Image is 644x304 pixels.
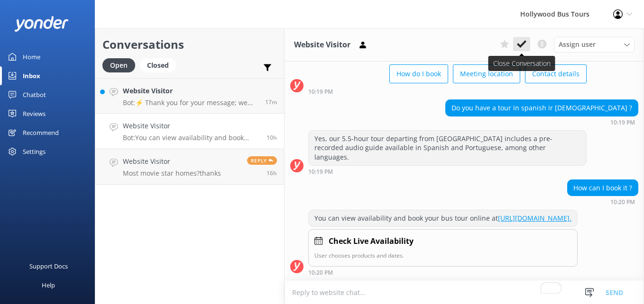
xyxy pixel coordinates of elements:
[95,78,284,114] a: Website VisitorBot:⚡ Thank you for your message; we are connecting you to a team member who will ...
[140,58,176,72] div: Closed
[308,270,333,276] strong: 10:20 PM
[267,134,277,142] span: Sep 29 2025 10:20pm (UTC -07:00) America/Tijuana
[567,198,638,205] div: Sep 29 2025 10:20pm (UTC -07:00) America/Tijuana
[123,156,221,167] h4: Website Visitor
[23,47,40,66] div: Home
[23,142,46,161] div: Settings
[23,85,46,104] div: Chatbot
[294,39,350,51] h3: Website Visitor
[554,37,635,52] div: Assign User
[308,169,333,175] strong: 10:19 PM
[123,98,258,107] p: Bot: ⚡ Thank you for your message; we are connecting you to a team member who will be with you sh...
[29,257,68,276] div: Support Docs
[140,60,181,70] a: Closed
[247,156,277,165] span: Reply
[265,98,277,106] span: Sep 30 2025 08:34am (UTC -07:00) America/Tijuana
[525,64,587,83] button: Contact details
[309,210,577,226] div: You can view availability and book your bus tour online at
[14,16,69,32] img: yonder-white-logo.png
[445,119,638,125] div: Sep 29 2025 10:19pm (UTC -07:00) America/Tijuana
[102,60,140,70] a: Open
[446,100,638,116] div: Do you have a tour in spanish ir [DEMOGRAPHIC_DATA] ?
[123,134,259,142] p: Bot: You can view availability and book your bus tour online at [URL][DOMAIN_NAME].
[453,64,520,83] button: Meeting location
[610,120,635,125] strong: 10:19 PM
[23,123,59,142] div: Recommend
[285,281,644,304] textarea: To enrich screen reader interactions, please activate Accessibility in Grammarly extension settings
[309,131,586,165] div: Yes, our 5.5-hour tour departing from [GEOGRAPHIC_DATA] includes a pre-recorded audio guide avail...
[308,168,587,175] div: Sep 29 2025 10:19pm (UTC -07:00) America/Tijuana
[267,169,277,177] span: Sep 29 2025 04:42pm (UTC -07:00) America/Tijuana
[95,114,284,149] a: Website VisitorBot:You can view availability and book your bus tour online at [URL][DOMAIN_NAME].10h
[23,104,46,123] div: Reviews
[308,89,333,95] strong: 10:19 PM
[123,121,259,131] h4: Website Visitor
[568,180,638,196] div: How can I book it ?
[308,269,578,276] div: Sep 29 2025 10:20pm (UTC -07:00) America/Tijuana
[610,199,635,205] strong: 10:20 PM
[559,39,596,50] span: Assign user
[102,58,135,72] div: Open
[498,214,571,223] a: [URL][DOMAIN_NAME].
[42,276,55,295] div: Help
[95,149,284,185] a: Website VisitorMost movie star homes?thanksReply16h
[329,235,414,248] h4: Check Live Availability
[123,169,221,178] p: Most movie star homes?thanks
[123,86,258,96] h4: Website Visitor
[102,36,277,54] h2: Conversations
[314,251,571,260] p: User chooses products and dates.
[308,88,587,95] div: Sep 29 2025 10:19pm (UTC -07:00) America/Tijuana
[23,66,40,85] div: Inbox
[389,64,448,83] button: How do I book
